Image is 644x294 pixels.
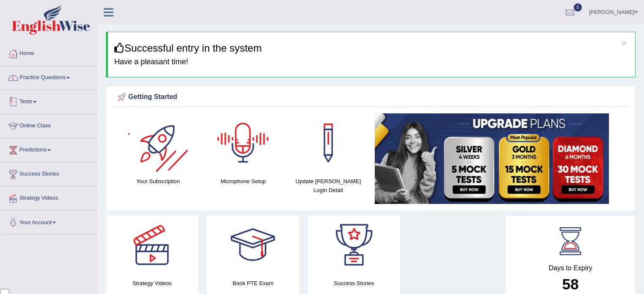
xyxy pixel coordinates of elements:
[0,90,97,111] a: Tests
[0,211,97,232] a: Your Account
[205,177,282,186] h4: Microphone Setup
[515,264,626,272] h4: Days to Expiry
[120,177,196,186] h4: Your Subscription
[0,138,97,159] a: Predictions
[0,162,97,184] a: Success Stories
[0,187,97,208] a: Strategy Videos
[375,113,609,204] img: small5.jpg
[574,3,582,11] span: 0
[116,91,626,104] div: Getting Started
[290,177,367,195] h4: Update [PERSON_NAME] Login Detail
[622,38,627,47] button: ×
[308,279,400,288] h4: Success Stories
[114,43,629,54] h3: Successful entry in the system
[562,276,579,292] b: 58
[207,279,299,288] h4: Book PTE Exam
[0,66,97,87] a: Practice Questions
[0,42,97,63] a: Home
[114,58,629,66] h4: Have a pleasant time!
[106,279,198,288] h4: Strategy Videos
[0,114,97,135] a: Online Class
